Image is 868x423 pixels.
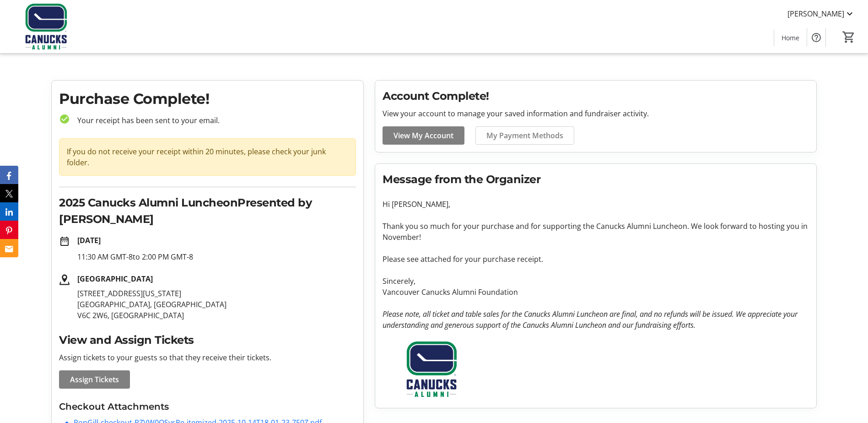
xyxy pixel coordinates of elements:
[77,274,153,284] strong: [GEOGRAPHIC_DATA]
[59,332,356,348] h2: View and Assign Tickets
[59,88,356,110] h1: Purchase Complete!
[780,6,863,21] button: [PERSON_NAME]
[394,130,453,141] span: View My Account
[59,236,70,247] mat-icon: date_range
[77,288,356,321] p: [STREET_ADDRESS][US_STATE] [GEOGRAPHIC_DATA], [GEOGRAPHIC_DATA] V6C 2W6, [GEOGRAPHIC_DATA]
[383,221,809,243] p: Thank you so much for your purchase and for supporting the Canucks Alumni Luncheon. We look forwa...
[383,309,798,330] em: Please note, all ticket and table sales for the Canucks Alumni Luncheon are final, and no refunds...
[807,28,825,47] button: Help
[77,251,356,262] p: 11:30 AM GMT-8 to 2:00 PM GMT-8
[70,374,119,385] span: Assign Tickets
[383,276,809,287] p: Sincerely,
[383,342,481,397] img: Vancouver Canucks Alumni Foundation logo
[5,4,87,49] img: Vancouver Canucks Alumni Foundation's Logo
[486,130,563,141] span: My Payment Methods
[383,108,809,119] p: View your account to manage your saved information and fundraiser activity.
[70,115,356,126] p: Your receipt has been sent to your email.
[59,138,356,176] div: If you do not receive your receipt within 20 minutes, please check your junk folder.
[383,254,809,265] p: Please see attached for your purchase receipt.
[59,195,356,228] h2: 2025 Canucks Alumni LuncheonPresented by [PERSON_NAME]
[383,199,809,210] p: Hi [PERSON_NAME],
[774,29,807,46] a: Home
[475,126,574,145] a: My Payment Methods
[59,352,356,363] p: Assign tickets to your guests so that they receive their tickets.
[59,370,130,389] a: Assign Tickets
[383,171,809,188] h2: Message from the Organizer
[77,235,101,245] strong: [DATE]
[782,33,799,43] span: Home
[383,126,464,145] a: View My Account
[787,8,844,19] span: [PERSON_NAME]
[383,287,809,298] p: Vancouver Canucks Alumni Foundation
[841,29,857,45] button: Cart
[59,114,70,125] mat-icon: check_circle
[59,400,356,413] h3: Checkout Attachments
[383,88,809,104] h2: Account Complete!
